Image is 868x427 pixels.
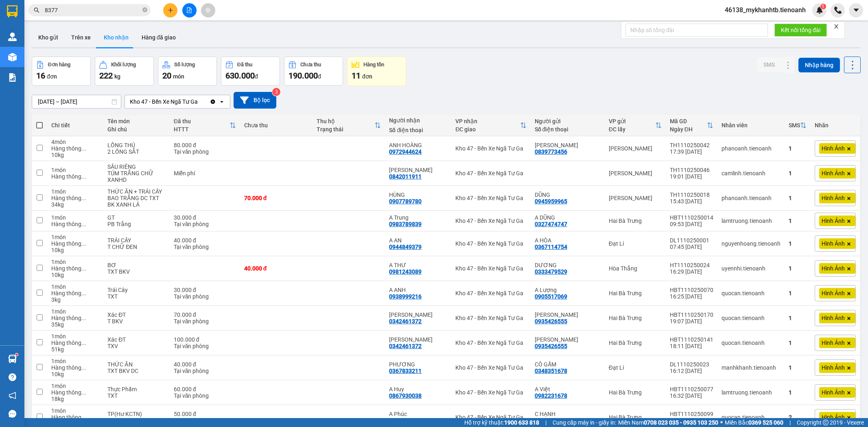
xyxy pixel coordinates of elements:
span: Hình Ảnh [822,339,845,346]
div: Hàng thông thường [51,265,99,272]
span: file-add [186,7,192,13]
div: 1 [789,218,807,224]
div: BƠ [107,262,165,268]
div: 16:12 [DATE] [670,368,713,374]
button: Đơn hàng16đơn [32,57,91,86]
button: Hàng đã giao [135,28,182,47]
div: 18 kg [51,396,99,402]
div: TP(Hư KCTN) [107,411,165,417]
div: [PERSON_NAME] [609,170,662,176]
div: 40.000 đ [174,361,236,368]
div: Hai Bà Trưng [609,218,662,224]
button: plus [163,3,177,17]
div: C Lim [389,336,447,343]
div: Hàng thông thường [51,389,99,396]
div: HTTT [174,126,230,133]
div: 0981243089 [389,268,422,275]
div: HBT1110250070 [670,287,713,293]
span: Hình Ảnh [822,290,845,297]
div: Tại văn phòng [174,368,236,374]
button: file-add [182,3,197,17]
div: A Phúc [389,411,447,417]
div: 0945959965 [535,198,567,205]
div: Miễn phí [174,170,236,176]
div: BAO TRẮNG DC TXT BK XANH LÁ [107,195,165,208]
span: 190.000 [289,71,318,81]
div: 0367114754 [535,244,567,250]
button: Chưa thu190.000đ [284,57,343,86]
span: Hình Ảnh [822,364,845,371]
span: close-circle [142,7,147,14]
div: Tên món [107,118,165,124]
div: SẦU RIÊNG [107,163,165,170]
div: TH1110250018 [670,192,713,198]
div: Hàng thông thường [51,240,99,247]
div: Khối lượng [111,62,136,68]
div: 0327474747 [535,221,567,227]
div: 1 [789,240,807,247]
div: LỒNG THÚ [107,142,165,148]
div: 30.000 đ [174,214,236,221]
div: Tại văn phòng [174,244,236,250]
div: phanoanh.tienoanh [722,195,781,201]
div: TXT BKV [107,268,165,275]
div: 0342461372 [389,343,422,349]
div: 1 món [51,214,99,221]
button: Hàng tồn11đơn [347,57,406,86]
div: Xác ĐT [107,336,165,343]
div: Hàng thông thường [51,221,99,227]
div: 0867930038 [389,392,422,399]
div: Ghi chú [107,126,165,133]
img: warehouse-icon [8,355,17,363]
div: Số điện thoại [535,126,601,133]
div: 3 kg [51,296,99,303]
span: ... [81,290,86,296]
span: Hình Ảnh [822,217,845,224]
div: 35 kg [51,321,99,328]
span: ... [81,340,86,346]
div: VP nhận [455,118,520,124]
sup: 3 [272,88,280,96]
div: Trái Cây [107,287,165,293]
input: Selected Kho 47 - Bến Xe Ngã Tư Ga. [199,98,199,106]
span: close-circle [142,7,147,12]
div: Đạt Lí [609,364,662,371]
div: Thu hộ [317,118,374,124]
svg: Clear value [210,98,216,105]
div: Tại văn phòng [174,392,236,399]
span: 46138_mykhanhtb.tienoanh [718,5,812,15]
div: HT1110250024 [670,262,713,268]
div: 17:39 [DATE] [670,148,713,155]
button: caret-down [849,3,863,17]
div: 16:32 [DATE] [670,392,713,399]
div: HBT1110250141 [670,336,713,343]
div: 30.000 đ [174,287,236,293]
div: Tại văn phòng [174,148,236,155]
span: aim [205,7,211,13]
div: Hòa Thắng [609,265,662,272]
span: question-circle [9,373,16,381]
div: A Trung [389,214,447,221]
button: Nhập hàng [798,58,840,72]
span: món [173,73,184,80]
div: 34 kg [51,201,99,208]
div: Đạt Lí [609,240,662,247]
div: 10 kg [51,371,99,377]
div: A Huy [389,386,447,392]
div: Ngày ĐH [670,126,707,133]
div: 2 LỒNG SẮT [107,148,165,155]
span: đơn [362,73,372,80]
span: close [833,24,839,29]
span: notification [9,392,16,399]
div: T CHỮ ĐEN [107,244,165,250]
div: Tại văn phòng [174,221,236,227]
div: SMS [789,122,800,129]
div: 4 món [51,139,99,145]
div: 1 món [51,167,99,173]
div: TH1110250042 [670,142,713,148]
div: Kho 47 - Bến Xe Ngã Tư Ga [455,145,526,152]
div: HBT1110250014 [670,214,713,221]
div: Nhân viên [722,122,781,129]
div: 1 [789,364,807,371]
div: DL1110250001 [670,237,713,244]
